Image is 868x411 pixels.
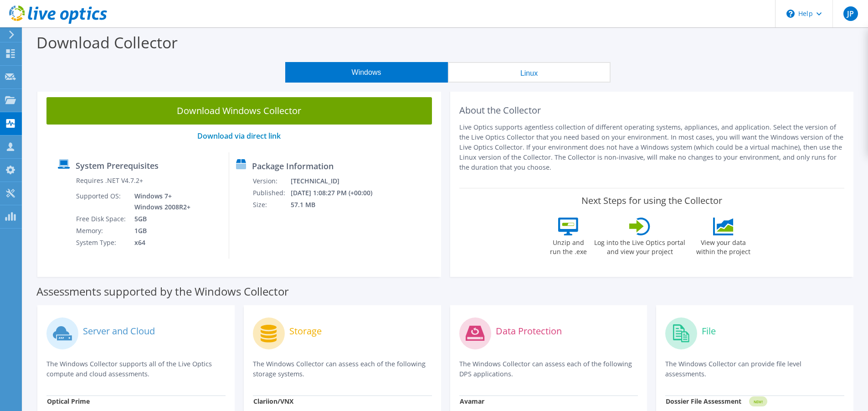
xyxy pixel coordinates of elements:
[459,122,845,172] p: Live Optics supports agentless collection of different operating systems, appliances, and applica...
[36,287,289,296] label: Assessments supported by the Windows Collector
[253,397,293,406] strong: Clariion/VNX
[290,175,385,187] td: [TECHNICAL_ID]
[83,327,155,336] label: Server and Cloud
[843,6,858,21] span: JP
[197,131,281,141] a: Download via direct link
[754,399,763,404] tspan: NEW!
[285,62,448,83] button: Windows
[496,327,562,336] label: Data Protection
[702,327,716,336] label: File
[46,359,226,379] p: The Windows Collector supports all of the Live Optics compute and cloud assessments.
[581,195,722,206] label: Next Steps for using the Collector
[76,161,159,170] label: System Prerequisites
[47,397,90,406] strong: Optical Prime
[666,397,741,406] strong: Dossier File Assessment
[290,199,385,211] td: 57.1 MB
[594,235,686,256] label: Log into the Live Optics portal and view your project
[76,213,128,225] td: Free Disk Space:
[460,397,484,406] strong: Avamar
[128,237,192,249] td: x64
[459,105,845,116] h2: About the Collector
[128,225,192,237] td: 1GB
[290,187,385,199] td: [DATE] 1:08:27 PM (+00:00)
[448,62,611,83] button: Linux
[289,327,322,336] label: Storage
[690,235,756,256] label: View your data within the project
[547,235,589,256] label: Unzip and run the .exe
[128,213,192,225] td: 5GB
[252,161,334,171] label: Package Information
[252,175,290,187] td: Version:
[252,187,290,199] td: Published:
[76,176,143,185] label: Requires .NET V4.7.2+
[459,359,638,379] p: The Windows Collector can assess each of the following DPS applications.
[76,237,128,249] td: System Type:
[128,190,192,213] td: Windows 7+ Windows 2008R2+
[253,359,432,379] p: The Windows Collector can assess each of the following storage systems.
[76,190,128,213] td: Supported OS:
[76,225,128,237] td: Memory:
[252,199,290,211] td: Size:
[786,10,795,18] svg: \n
[36,32,178,53] label: Download Collector
[46,97,432,125] a: Download Windows Collector
[665,359,844,379] p: The Windows Collector can provide file level assessments.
